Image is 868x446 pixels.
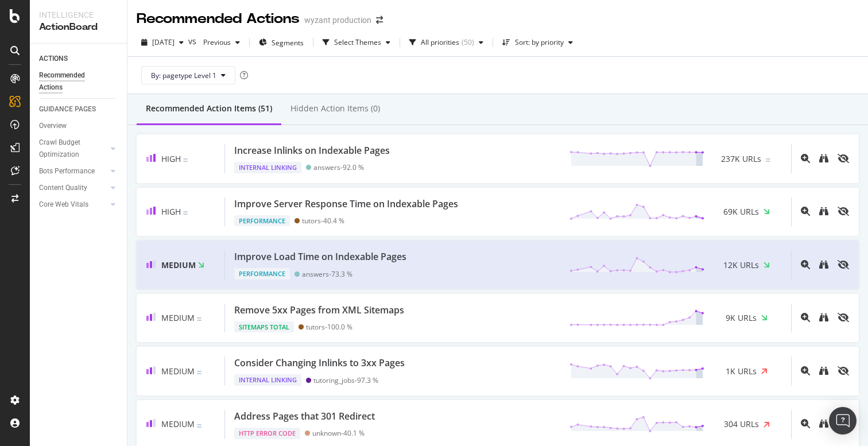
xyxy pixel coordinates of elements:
div: wyzant production [304,14,371,26]
div: Improve Server Response Time on Indexable Pages [234,197,458,211]
a: GUIDANCE PAGES [39,103,119,115]
div: Performance [234,215,290,227]
a: binoculars [819,206,828,217]
span: Medium [161,312,195,323]
div: Consider Changing Inlinks to 3xx Pages [234,356,405,370]
div: magnifying-glass-plus [801,366,810,375]
div: eye-slash [838,207,849,216]
span: Medium [161,366,195,377]
div: HTTP Error Code [234,428,300,439]
a: Content Quality [39,182,107,194]
img: Equal [197,424,201,428]
div: Recommended Action Items (51) [146,103,272,114]
button: [DATE] [137,33,188,52]
a: binoculars [819,259,828,270]
span: By: pagetype Level 1 [151,71,216,80]
div: eye-slash [838,260,849,269]
div: GUIDANCE PAGES [39,103,96,115]
div: Improve Load Time on Indexable Pages [234,250,406,263]
div: Recommended Actions [39,69,108,94]
div: Remove 5xx Pages from XML Sitemaps [234,304,404,317]
div: binoculars [819,260,828,269]
button: Previous [199,33,245,52]
div: magnifying-glass-plus [801,313,810,322]
div: tutoring_jobs - 97.3 % [313,376,378,385]
div: magnifying-glass-plus [801,207,810,216]
div: Content Quality [39,182,87,194]
img: Equal [766,158,770,162]
a: ACTIONS [39,53,119,65]
img: Equal [197,317,201,321]
span: Medium [161,259,196,270]
img: Equal [183,158,188,162]
div: magnifying-glass-plus [801,419,810,428]
div: Hidden Action Items (0) [290,103,380,114]
div: Performance [234,268,290,280]
div: ACTIONS [39,53,68,65]
div: Core Web Vitals [39,199,88,211]
span: Medium [161,418,195,429]
span: 69K URLs [723,206,759,218]
a: Core Web Vitals [39,199,107,211]
div: All priorities [421,39,459,46]
div: tutors - 100.0 % [306,323,352,331]
div: Sitemaps Total [234,321,294,333]
a: binoculars [819,153,828,164]
div: Internal Linking [234,162,301,173]
div: Crawl Budget Optimization [39,137,99,161]
button: Select Themes [318,33,395,52]
div: Internal Linking [234,374,301,386]
div: binoculars [819,313,828,322]
a: Overview [39,120,119,132]
div: Sort: by priority [515,39,564,46]
div: answers - 92.0 % [313,163,364,172]
span: Previous [199,37,231,47]
img: Equal [183,211,188,215]
button: Sort: by priority [498,33,578,52]
div: answers - 73.3 % [302,270,352,278]
div: binoculars [819,207,828,216]
a: binoculars [819,312,828,323]
button: Segments [254,33,308,52]
button: All priorities(50) [405,33,488,52]
div: Overview [39,120,67,132]
div: eye-slash [838,313,849,322]
span: 237K URLs [721,153,761,165]
div: arrow-right-arrow-left [376,16,383,24]
div: binoculars [819,366,828,375]
div: Open Intercom Messenger [829,407,857,435]
span: 9K URLs [726,312,757,324]
div: eye-slash [838,366,849,375]
a: Bots Performance [39,165,107,177]
span: vs [188,36,199,47]
div: Address Pages that 301 Redirect [234,410,375,423]
div: binoculars [819,154,828,163]
div: ( 50 ) [462,39,474,46]
div: eye-slash [838,154,849,163]
span: 304 URLs [724,418,759,430]
div: binoculars [819,419,828,428]
img: Equal [197,371,201,374]
div: Select Themes [334,39,381,46]
div: Recommended Actions [137,9,300,29]
span: 1K URLs [726,366,757,377]
span: Segments [272,38,304,48]
div: unknown - 40.1 % [312,429,365,437]
div: Intelligence [39,9,118,21]
a: Crawl Budget Optimization [39,137,107,161]
span: 2025 Sep. 27th [152,37,175,47]
a: binoculars [819,366,828,377]
button: By: pagetype Level 1 [141,66,235,84]
div: Increase Inlinks on Indexable Pages [234,144,390,157]
a: binoculars [819,418,828,429]
a: Recommended Actions [39,69,119,94]
div: ActionBoard [39,21,118,34]
div: tutors - 40.4 % [302,216,344,225]
span: High [161,206,181,217]
span: 12K URLs [723,259,759,271]
div: magnifying-glass-plus [801,154,810,163]
div: Bots Performance [39,165,95,177]
span: High [161,153,181,164]
div: magnifying-glass-plus [801,260,810,269]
